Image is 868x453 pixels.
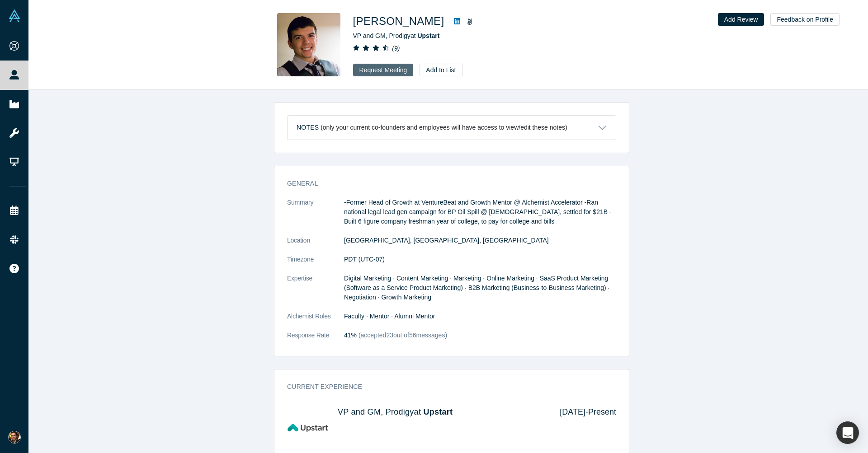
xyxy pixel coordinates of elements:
[344,255,616,264] dd: PDT (UTC-07)
[288,116,616,140] button: Notes (only your current co-founders and employees will have access to view/edit these notes)
[344,312,616,321] dd: Faculty · Mentor · Alumni Mentor
[344,332,357,339] span: 41%
[287,274,344,312] dt: Expertise
[287,382,604,392] h3: Current Experience
[287,255,344,274] dt: Timezone
[420,64,462,76] button: Add to List
[344,275,609,301] span: Digital Marketing · Content Marketing · Marketing · Online Marketing · SaaS Product Marketing (So...
[353,32,440,39] span: VP and GM, Prodigy at
[287,407,328,448] img: Upstart's Logo
[287,198,344,236] dt: Summary
[287,312,344,331] dt: Alchemist Roles
[338,407,547,417] h4: VP and GM, Prodigy at
[287,179,604,188] h3: General
[392,45,400,52] i: ( 9 )
[287,236,344,255] dt: Location
[344,198,616,226] p: -Former Head of Growth at VentureBeat and Growth Mentor @ Alchemist Accelerator -Ran national leg...
[718,13,764,26] button: Add Review
[344,236,616,245] dd: [GEOGRAPHIC_DATA], [GEOGRAPHIC_DATA], [GEOGRAPHIC_DATA]
[357,332,447,339] span: (accepted 23 out of 56 messages)
[297,123,319,132] h3: Notes
[417,32,439,39] a: Upstart
[353,13,444,29] h1: [PERSON_NAME]
[287,331,344,350] dt: Response Rate
[277,13,340,76] img: Michia Rohrssen's Profile Image
[423,407,453,416] a: Upstart
[353,64,414,76] button: Request Meeting
[8,9,21,22] img: Alchemist Vault Logo
[321,124,567,131] p: (only your current co-founders and employees will have access to view/edit these notes)
[547,407,616,448] div: [DATE] - Present
[8,431,21,444] img: Eric Bennett's Account
[770,13,840,26] button: Feedback on Profile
